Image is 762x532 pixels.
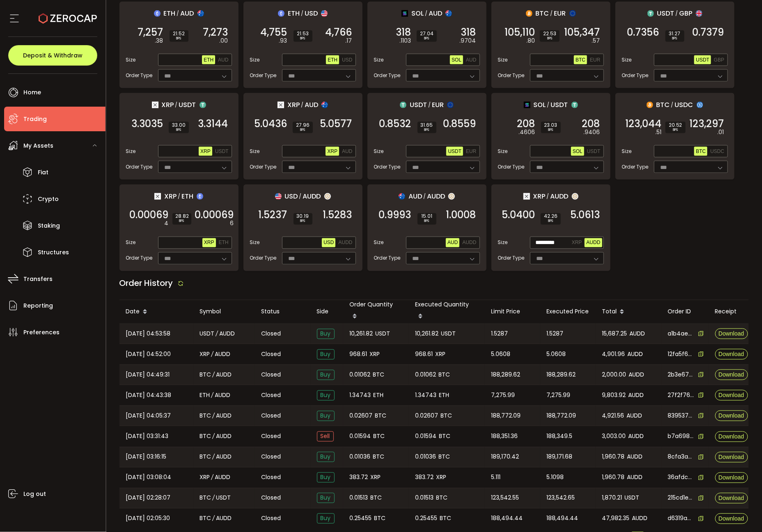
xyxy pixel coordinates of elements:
span: AUDD [628,350,643,359]
em: / [301,10,303,17]
span: Buy [317,370,335,380]
span: 27.04 [420,31,434,36]
span: Staking [38,220,60,232]
span: [DATE] 04:53:58 [126,329,171,339]
span: USDC [675,100,693,110]
span: [DATE] 04:52:00 [126,350,171,359]
em: .80 [527,37,535,45]
span: 15.01 [421,214,433,219]
div: Receipt [709,307,754,317]
span: USDT [551,100,568,110]
span: Download [718,372,744,378]
span: SOL [573,148,583,154]
button: XRP [199,147,212,156]
span: BTC [536,8,549,18]
span: 27.96 [296,123,310,128]
span: BTC [696,148,706,154]
span: 5.0613 [571,211,600,219]
button: XRP [326,147,339,156]
span: ETH [164,8,176,18]
button: SOL [450,55,463,64]
button: Download [715,411,748,421]
span: Fiat [38,167,48,178]
span: 968.61 [350,350,367,359]
span: Size [374,56,384,64]
em: / [216,329,218,339]
span: AUDD [427,191,445,201]
span: EUR [590,57,600,63]
button: SOL [571,147,584,156]
span: Order Type [498,163,525,171]
span: 1.0008 [446,211,476,219]
img: eth_portfolio.svg [154,10,161,17]
i: BPS [669,128,682,132]
i: BPS [544,128,558,132]
img: eur_portfolio.svg [447,102,454,108]
div: Status [255,307,310,317]
span: Order Type [250,72,277,79]
button: USDT [213,147,230,156]
img: xrp_portfolio.png [152,102,158,108]
span: Size [622,148,632,155]
span: BTC [200,370,211,380]
span: 0.7379 [693,28,724,37]
span: USD [285,191,298,201]
img: sol_portfolio.png [524,102,530,108]
span: 318 [396,28,411,37]
em: .00 [220,37,228,45]
span: 1.5287 [547,329,564,339]
button: Download [715,329,748,339]
em: .01 [718,128,724,137]
i: BPS [544,219,558,224]
div: Side [310,307,343,317]
em: / [299,193,302,200]
span: AUDD [586,240,600,246]
span: AUDD [216,370,232,380]
span: ETH [288,8,300,18]
span: SOL [452,57,461,63]
span: 0.00069 [130,211,169,219]
span: Order Type [374,72,401,79]
span: 105,347 [565,28,600,37]
span: Size [250,239,260,247]
em: / [178,193,180,200]
i: BPS [297,219,309,224]
span: BTC [576,57,585,63]
img: eur_portfolio.svg [569,10,576,17]
span: USDC [710,148,724,154]
span: Size [250,56,260,64]
span: Order Type [126,72,153,79]
button: ETH [326,55,339,64]
span: 21.53 [297,31,309,36]
span: AUDD [303,191,321,201]
em: 6 [230,219,234,228]
button: USD [322,238,335,247]
span: 0.8532 [379,120,411,128]
em: .51 [656,128,662,137]
span: 12fa5f6e-6225-46b6-a716-e0fea36cf72a [668,350,694,359]
span: XRP [572,240,582,246]
span: USDT [200,329,215,339]
img: zuPXiwguUFiBOIQyqLOiXsnnNitlx7q4LCwEbLHADjIpTka+Lip0HH8D0VTrd02z+wEAAAAASUVORK5CYII= [324,193,331,200]
span: ETH [181,191,193,201]
img: eth_portfolio.svg [278,10,285,17]
span: 7,273 [203,28,228,37]
em: / [551,10,553,17]
button: USDT [694,55,711,64]
span: USD [305,8,318,18]
span: USDT [448,148,461,154]
span: Order Type [374,255,401,262]
img: btc_portfolio.svg [526,10,532,17]
em: / [177,10,179,17]
iframe: Chat Widget [665,443,762,532]
span: Download [718,413,744,419]
img: zuPXiwguUFiBOIQyqLOiXsnnNitlx7q4LCwEbLHADjIpTka+Lip0HH8D0VTrd02z+wEAAAAASUVORK5CYII= [572,193,578,200]
span: AUDD [462,240,476,246]
span: USDT [410,100,427,110]
span: ETH [204,57,213,63]
span: Preferences [23,327,60,338]
em: / [211,350,214,359]
span: XRP [287,100,300,110]
em: / [425,10,427,17]
span: USDT [376,329,390,339]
